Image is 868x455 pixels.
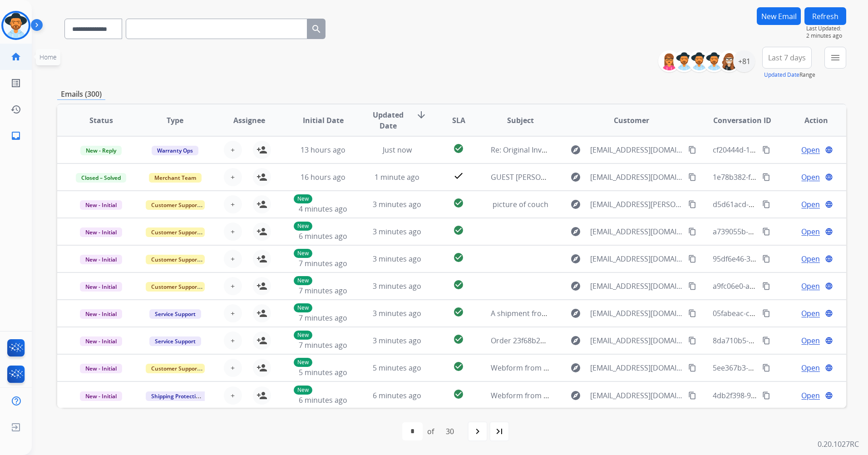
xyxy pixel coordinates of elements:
span: New - Initial [80,255,122,264]
span: Merchant Team [149,173,202,183]
span: A shipment from order LI-210939 is out for delivery [491,308,665,318]
p: New [294,276,312,285]
mat-icon: explore [570,308,581,319]
mat-icon: content_copy [688,391,696,400]
mat-icon: language [825,282,833,290]
mat-icon: language [825,255,833,263]
button: + [224,359,242,377]
p: 0.20.1027RC [818,439,859,450]
span: New - Initial [80,200,122,210]
span: 95df6e46-3502-4f17-9e5d-a1d11161588f [713,254,848,264]
span: [EMAIL_ADDRESS][DOMAIN_NAME] [590,253,683,264]
span: Open [801,390,820,401]
span: 4 minutes ago [299,204,347,214]
mat-icon: check_circle [453,334,464,345]
mat-icon: check_circle [453,198,464,208]
mat-icon: explore [570,226,581,237]
span: Open [801,199,820,210]
span: 1 minute ago [375,172,419,182]
p: New [294,222,312,231]
mat-icon: check [453,170,464,181]
span: Webform from [EMAIL_ADDRESS][DOMAIN_NAME] on [DATE] [491,391,696,401]
span: 7 minutes ago [299,340,347,350]
span: Subject [507,115,534,126]
mat-icon: person_add [256,199,267,210]
span: SLA [452,115,465,126]
span: Range [764,71,815,79]
mat-icon: content_copy [762,309,770,317]
span: [EMAIL_ADDRESS][PERSON_NAME][DOMAIN_NAME] [590,199,683,210]
mat-icon: explore [570,362,581,373]
span: 7 minutes ago [299,313,347,323]
span: 6 minutes ago [299,395,347,405]
span: Last Updated: [806,25,846,32]
div: 30 [439,422,461,440]
mat-icon: explore [570,390,581,401]
mat-icon: content_copy [762,200,770,208]
button: + [224,141,242,159]
mat-icon: content_copy [688,173,696,181]
img: avatar [3,13,29,38]
span: New - Initial [80,391,122,401]
mat-icon: check_circle [453,252,464,263]
span: 05fabeac-c5ea-4632-b731-36ca7e9d6145 [713,308,851,318]
span: [EMAIL_ADDRESS][DOMAIN_NAME] [590,144,683,155]
span: Just now [383,145,412,155]
mat-icon: home [10,51,21,62]
mat-icon: explore [570,281,581,292]
span: picture of couch [493,199,548,209]
button: + [224,386,242,405]
span: Customer Support [146,200,205,210]
mat-icon: inbox [10,130,21,141]
mat-icon: person_add [256,172,267,183]
span: Open [801,144,820,155]
span: New - Initial [80,336,122,346]
mat-icon: person_add [256,281,267,292]
mat-icon: person_add [256,362,267,373]
button: + [224,277,242,295]
mat-icon: language [825,364,833,372]
span: New - Initial [80,364,122,373]
span: cf20444d-1cb7-480e-90c0-50717f8a872d [713,145,849,155]
span: Customer Support [146,255,205,264]
span: 3 minutes ago [373,254,421,264]
button: + [224,331,242,350]
mat-icon: language [825,200,833,208]
mat-icon: person_add [256,253,267,264]
mat-icon: person_add [256,390,267,401]
span: New - Initial [80,309,122,319]
span: 5ee367b3-bcbf-4ac5-96de-e42a97180b72 [713,363,852,373]
mat-icon: explore [570,335,581,346]
span: d5d61acd-9f11-4944-afec-0486daabec4a [713,199,850,209]
p: New [294,386,312,395]
span: [EMAIL_ADDRESS][DOMAIN_NAME] [590,335,683,346]
span: 5 minutes ago [373,363,421,373]
span: Customer Support [146,282,205,292]
button: + [224,168,242,186]
mat-icon: content_copy [688,364,696,372]
span: Initial Date [303,115,344,126]
mat-icon: check_circle [453,279,464,290]
span: Home [39,53,57,61]
span: + [231,335,235,346]
span: [EMAIL_ADDRESS][DOMAIN_NAME] [590,308,683,319]
span: 8da710b5-b2fc-4e01-a6a6-89c05252bc67 [713,336,851,346]
span: 3 minutes ago [373,308,421,318]
mat-icon: check_circle [453,225,464,236]
mat-icon: content_copy [762,255,770,263]
button: Updated Date [764,71,799,79]
span: 1e78b382-f97e-4205-a76e-37c816c658f4 [713,172,848,182]
span: + [231,253,235,264]
button: + [224,223,242,241]
span: 3 minutes ago [373,281,421,291]
span: New - Initial [80,282,122,292]
span: Open [801,281,820,292]
mat-icon: explore [570,172,581,183]
mat-icon: person_add [256,144,267,155]
span: Customer Support [146,364,205,373]
p: New [294,303,312,312]
span: Webform from [EMAIL_ADDRESS][DOMAIN_NAME] on [DATE] [491,363,696,373]
div: of [427,426,434,437]
mat-icon: explore [570,253,581,264]
span: Customer [614,115,649,126]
